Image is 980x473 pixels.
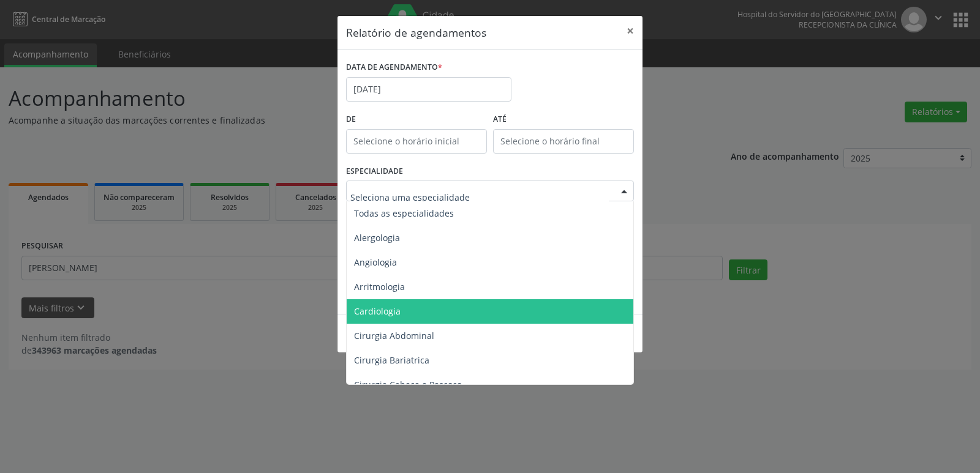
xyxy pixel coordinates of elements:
label: DATA DE AGENDAMENTO [346,58,442,77]
label: De [346,110,487,129]
input: Seleciona uma especialidade [350,185,609,209]
span: Alergologia [354,232,400,244]
span: Todas as especialidades [354,207,454,219]
span: Cirurgia Abdominal [354,330,434,341]
span: Cirurgia Bariatrica [354,354,429,366]
span: Cirurgia Cabeça e Pescoço [354,379,462,390]
input: Selecione uma data ou intervalo [346,77,511,102]
label: ATÉ [493,110,634,129]
span: Angiologia [354,256,397,268]
span: Cardiologia [354,305,401,317]
input: Selecione o horário inicial [346,129,487,154]
h5: Relatório de agendamentos [346,24,486,40]
label: ESPECIALIDADE [346,162,403,181]
span: Arritmologia [354,281,405,292]
button: Close [618,16,643,46]
input: Selecione o horário final [493,129,634,154]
